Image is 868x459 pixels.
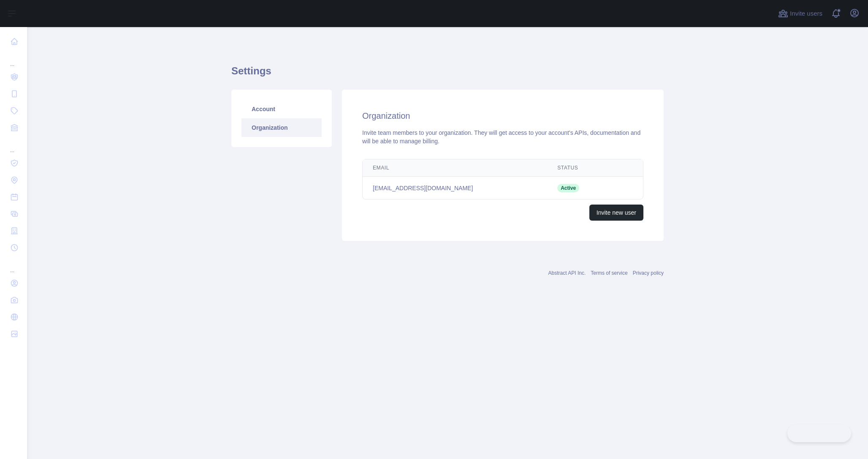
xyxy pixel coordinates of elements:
th: Email [363,159,547,177]
span: Active [557,184,579,192]
a: Organization [241,118,322,137]
div: ... [7,51,20,68]
div: Invite team members to your organization. They will get access to your account's APIs, documentat... [362,128,643,145]
th: Status [547,159,612,177]
td: [EMAIL_ADDRESS][DOMAIN_NAME] [363,177,547,199]
a: Privacy policy [633,270,664,276]
button: Invite new user [589,205,643,221]
button: Invite users [776,7,824,20]
div: ... [7,137,20,154]
a: Abstract API Inc. [548,270,586,276]
iframe: Toggle Customer Support [787,424,851,442]
a: Account [241,100,322,118]
span: Invite users [790,9,822,19]
a: Terms of service [591,270,627,276]
h1: Settings [231,64,664,85]
h2: Organization [362,110,643,122]
div: ... [7,257,20,274]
